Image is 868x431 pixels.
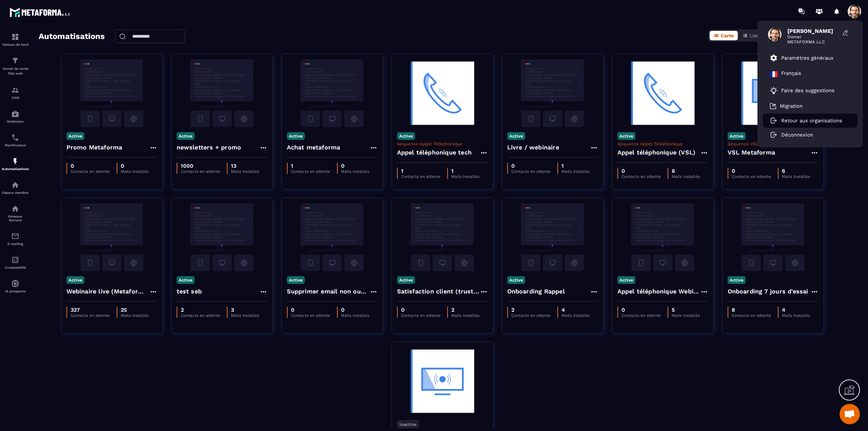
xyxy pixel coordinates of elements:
h2: Automatisations [39,29,105,44]
p: 4 [561,307,590,313]
a: schedulerschedulerPlanificateur [2,128,29,152]
img: automation-background [397,203,488,271]
p: 1 [291,163,330,169]
p: Mails installés [672,174,700,179]
a: formationformationTableau de bord [2,28,29,52]
h4: Achat metaforma [287,143,340,152]
p: Migration [780,103,803,109]
a: automationsautomationsWebinaire [2,105,29,128]
img: formation [11,57,19,65]
img: automations [11,110,19,118]
p: Tunnel de vente Site web [2,66,29,76]
p: Mails installés [782,313,810,318]
p: Contacts en attente [511,169,551,174]
p: 0 [732,168,771,174]
p: Active [397,276,415,284]
p: Active [617,132,635,140]
p: Mails installés [451,313,479,318]
button: Carte [710,31,738,40]
p: 1 [401,168,440,174]
p: Active [507,132,525,140]
span: Carte [721,33,734,38]
h4: Webinaire live (Metaforma) [66,287,149,296]
p: 5 [672,307,700,313]
p: Contacts en attente [181,169,220,174]
img: automation-background [66,59,157,127]
img: automation-background [287,59,378,127]
h4: test seb [177,287,202,296]
p: IA prospects [2,289,29,293]
p: 6 [672,168,700,174]
p: 0 [341,307,369,313]
p: Séquence Appel Téléphonique [397,141,488,146]
p: 327 [71,307,110,313]
p: 0 [71,163,110,169]
p: Contacts en attente [511,313,551,318]
p: Contacts en attente [291,169,330,174]
img: automation-background [617,203,708,271]
p: Paramètres généraux [781,55,833,61]
img: automation-background [617,59,708,127]
h4: Appel téléphonique Webinaire live [617,287,700,296]
img: email [11,232,19,240]
span: METAFORMA LLC [787,39,838,44]
img: automation-background [728,59,818,127]
p: 0 [291,307,330,313]
p: Mails installés [561,313,590,318]
p: Mails installés [231,169,259,174]
p: Mails installés [121,313,149,318]
p: Mails installés [782,174,810,179]
p: Déconnexion [781,132,813,138]
p: Active [287,132,305,140]
p: 2 [181,307,220,313]
img: automations [11,280,19,288]
img: automation-background [728,203,818,271]
h4: Appel téléphonique tech [397,148,472,157]
p: 1000 [181,163,220,169]
h4: VSL Metaforma [728,148,775,157]
p: Retour aux organisations [781,118,842,124]
h4: Supprimer email non ouvert apres 60 jours [287,287,370,296]
p: Mails installés [231,313,259,318]
p: 25 [121,307,149,313]
a: Migration [770,103,803,109]
img: accountant [11,256,19,264]
a: automationsautomationsEspace membre [2,176,29,200]
img: automations [11,157,19,165]
p: Espace membre [2,191,29,194]
p: Automatisations [2,167,29,171]
a: Mở cuộc trò chuyện [840,404,860,424]
p: Mails installés [341,169,369,174]
p: CRM [2,96,29,100]
p: Active [287,276,305,284]
img: scheduler [11,134,19,142]
p: Active [728,276,746,284]
p: 2 [451,307,479,313]
img: automation-background [397,59,488,127]
p: Contacts en attente [401,313,440,318]
img: automation-background [397,347,488,415]
h4: Satisfaction client (trustpilot) [397,287,480,296]
p: 3 [231,307,259,313]
p: Contacts en attente [622,174,661,179]
button: Liste [738,31,765,40]
p: Contacts en attente [71,313,110,318]
p: Inactive [397,420,419,429]
a: formationformationTunnel de vente Site web [2,52,29,81]
p: Mails installés [341,313,369,318]
p: Active [177,132,195,140]
img: automation-background [507,203,598,271]
p: Contacts en attente [71,169,110,174]
p: 6 [782,168,810,174]
h4: newsletters + promo [177,143,241,152]
a: Faire des suggestions [770,86,842,95]
a: accountantaccountantComptabilité [2,251,29,274]
p: 1 [451,168,479,174]
p: Mails installés [121,169,149,174]
p: Séquence VSL (Lettre de Vente Vidéo) [728,141,818,146]
p: Faire des suggestions [781,87,834,94]
p: Contacts en attente [181,313,220,318]
p: Active [66,276,84,284]
p: Contacts en attente [291,313,330,318]
p: Active [397,132,415,140]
